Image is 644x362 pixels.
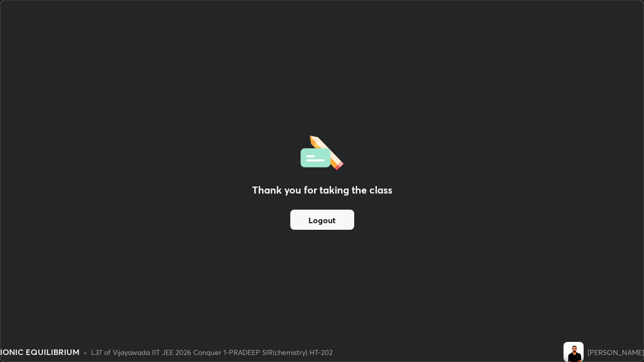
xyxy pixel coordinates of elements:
h2: Thank you for taking the class [252,183,392,198]
img: 54072f0133da479b845f84151e36f6ec.jpg [563,342,584,362]
div: L37 of Vijayawada IIT JEE 2026 Conquer 1-PRADEEP SIR(chemistry) HT-202 [91,347,333,357]
div: • [84,347,87,357]
button: Logout [290,210,354,230]
img: offlineFeedback.1438e8b3.svg [300,132,344,170]
div: [PERSON_NAME] [588,347,644,357]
